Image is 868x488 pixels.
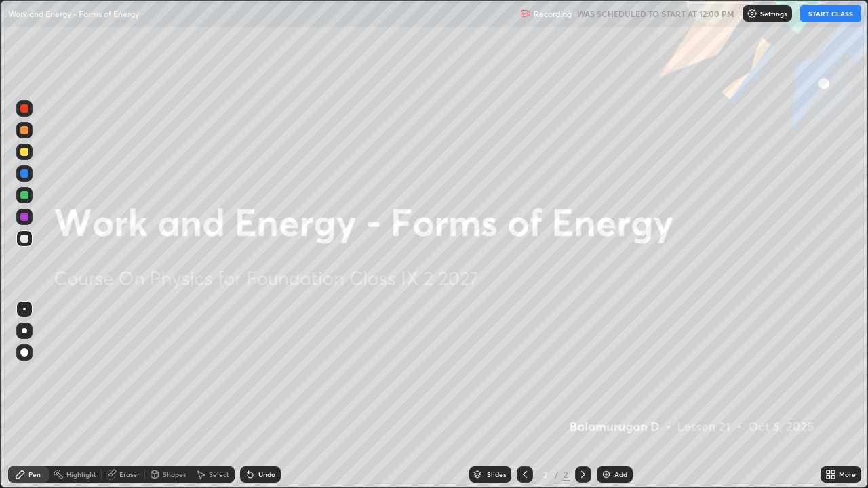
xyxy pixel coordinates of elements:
[760,10,787,17] p: Settings
[28,471,41,478] div: Pen
[538,470,552,479] div: 2
[119,471,140,478] div: Eraser
[839,471,856,478] div: More
[209,471,229,478] div: Select
[8,8,139,19] p: Work and Energy - Forms of Energy
[534,9,572,19] p: Recording
[614,471,627,478] div: Add
[601,469,612,480] img: add-slide-button
[577,7,734,20] h5: WAS SCHEDULED TO START AT 12:00 PM
[561,468,570,481] div: 2
[258,471,275,478] div: Undo
[163,471,186,478] div: Shapes
[800,5,861,22] button: START CLASS
[66,471,96,478] div: Highlight
[747,8,757,19] img: class-settings-icons
[520,8,531,19] img: recording.375f2c34.svg
[487,471,506,478] div: Slides
[555,470,559,479] div: /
